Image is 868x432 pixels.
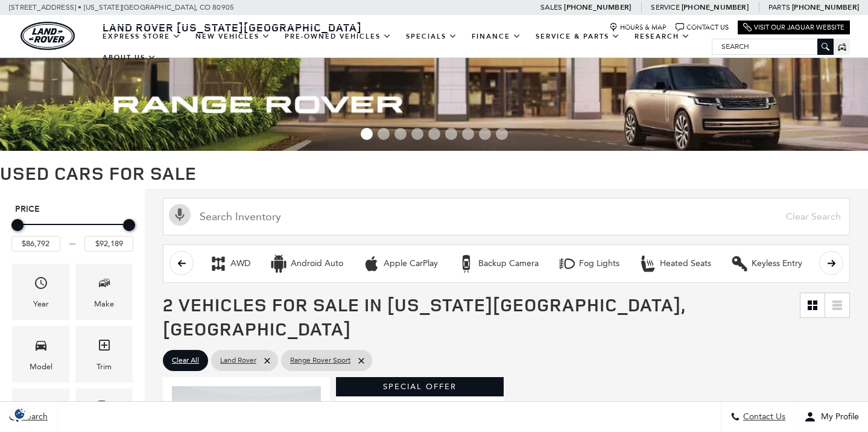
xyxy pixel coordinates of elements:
[464,26,528,47] a: Finance
[123,219,135,231] div: Maximum Price
[819,251,843,275] button: scroll right
[609,23,667,32] a: Hours & Map
[730,255,749,273] div: Keyless Entry
[479,128,491,140] span: Go to slide 8
[336,377,503,396] div: Special Offer
[551,251,626,276] button: Fog LightsFog Lights
[724,251,809,276] button: Keyless EntryKeyless Entry
[11,236,60,252] input: Minimum
[378,128,390,140] span: Go to slide 2
[97,360,112,373] div: Trim
[627,26,697,47] a: Research
[270,255,288,273] div: Android Auto
[558,255,576,273] div: Fog Lights
[169,204,191,226] svg: Click to toggle on voice search
[21,22,75,50] img: Land Rover
[445,128,457,140] span: Go to slide 6
[290,353,350,368] span: Range Rover Sport
[203,251,257,276] button: AWDAWD
[6,407,34,420] img: Opt-Out Icon
[97,398,112,422] span: Fueltype
[394,128,407,140] span: Go to slide 3
[676,23,729,32] a: Contact Us
[11,215,133,252] div: Price
[9,3,234,11] a: [STREET_ADDRESS] • [US_STATE][GEOGRAPHIC_DATA], CO 80905
[172,353,199,368] span: Clear All
[33,297,49,311] div: Year
[34,398,48,422] span: Features
[768,3,790,11] span: Parts
[639,255,657,273] div: Heated Seats
[399,26,464,47] a: Specials
[230,258,250,269] div: AWD
[579,258,619,269] div: Fog Lights
[97,335,112,360] span: Trim
[95,26,712,68] nav: Main Navigation
[84,236,133,252] input: Maximum
[478,258,539,269] div: Backup Camera
[384,258,438,269] div: Apple CarPlay
[682,2,749,12] a: [PHONE_NUMBER]
[11,219,24,231] div: Minimum Price
[30,360,52,373] div: Model
[792,2,859,12] a: [PHONE_NUMBER]
[34,273,48,297] span: Year
[277,26,399,47] a: Pre-Owned Vehicles
[428,128,440,140] span: Go to slide 5
[816,412,859,422] span: My Profile
[209,255,227,273] div: AWD
[12,326,69,382] div: ModelModel
[34,335,48,360] span: Model
[528,26,627,47] a: Service & Parts
[451,251,545,276] button: Backup CameraBackup Camera
[291,258,343,269] div: Android Auto
[220,353,256,368] span: Land Rover
[163,292,685,341] span: 2 Vehicles for Sale in [US_STATE][GEOGRAPHIC_DATA], [GEOGRAPHIC_DATA]
[95,47,163,68] a: About Us
[540,3,562,11] span: Sales
[169,251,194,275] button: scroll left
[12,264,69,320] div: YearYear
[263,251,350,276] button: Android AutoAndroid Auto
[97,273,112,297] span: Make
[462,128,474,140] span: Go to slide 7
[411,128,423,140] span: Go to slide 4
[188,26,277,47] a: New Vehicles
[496,128,508,140] span: Go to slide 9
[95,26,188,47] a: EXPRESS STORE
[75,264,133,320] div: MakeMake
[752,258,802,269] div: Keyless Entry
[795,402,868,432] button: Open user profile menu
[361,128,373,140] span: Go to slide 1
[651,3,679,11] span: Service
[660,258,711,269] div: Heated Seats
[103,20,362,34] span: Land Rover [US_STATE][GEOGRAPHIC_DATA]
[564,2,631,12] a: [PHONE_NUMBER]
[363,255,381,273] div: Apple CarPlay
[356,251,445,276] button: Apple CarPlayApple CarPlay
[632,251,718,276] button: Heated SeatsHeated Seats
[75,326,133,382] div: TrimTrim
[15,204,130,215] h5: Price
[21,22,75,50] a: land-rover
[740,412,785,422] span: Contact Us
[6,407,34,420] section: Click to Open Cookie Consent Modal
[457,255,475,273] div: Backup Camera
[94,297,114,311] div: Make
[95,20,369,34] a: Land Rover [US_STATE][GEOGRAPHIC_DATA]
[743,23,844,32] a: Visit Our Jaguar Website
[163,198,850,235] input: Search Inventory
[712,39,833,54] input: Search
